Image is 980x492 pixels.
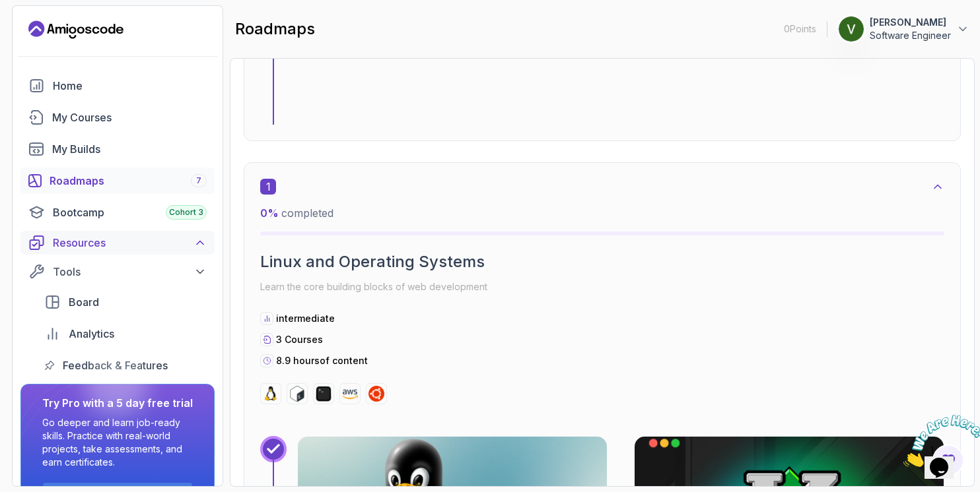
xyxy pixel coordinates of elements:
[52,109,207,125] div: My Courses
[169,207,203,218] span: Cohort 3
[20,168,215,194] a: roadmaps
[52,141,207,157] div: My Builds
[20,136,215,162] a: builds
[69,326,114,342] span: Analytics
[784,22,816,36] p: 0 Points
[260,278,944,296] p: Learn the core building blocks of web development
[53,264,207,280] div: Tools
[196,175,201,186] span: 7
[289,386,305,402] img: bash logo
[342,386,358,402] img: aws logo
[839,16,864,42] img: user profile image
[870,29,951,42] p: Software Engineer
[20,104,215,131] a: courses
[260,206,333,220] span: completed
[20,231,215,255] button: Resources
[838,16,969,42] button: user profile image[PERSON_NAME]Software Engineer
[20,260,215,284] button: Tools
[5,5,11,16] span: 1
[63,357,168,373] span: Feedback & Features
[898,410,980,472] iframe: chat widget
[276,354,368,367] p: 8.9 hours of content
[870,16,951,29] p: [PERSON_NAME]
[235,18,315,40] h2: roadmaps
[368,386,384,402] img: ubuntu logo
[260,179,276,195] span: 1
[260,206,279,220] span: 0 %
[36,352,215,379] a: feedback
[276,334,323,345] span: 3 Courses
[69,294,99,310] span: Board
[263,386,279,402] img: linux logo
[53,204,207,220] div: Bootcamp
[20,199,215,226] a: bootcamp
[36,321,215,347] a: analytics
[28,19,123,40] a: Landing page
[50,173,207,189] div: Roadmaps
[260,251,944,272] h2: Linux and Operating Systems
[20,73,215,99] a: home
[53,235,207,251] div: Resources
[316,386,332,402] img: terminal logo
[276,312,335,325] p: intermediate
[36,289,215,315] a: board
[5,5,87,57] img: Chat attention grabber
[42,416,193,469] p: Go deeper and learn job-ready skills. Practice with real-world projects, take assessments, and ea...
[53,78,207,94] div: Home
